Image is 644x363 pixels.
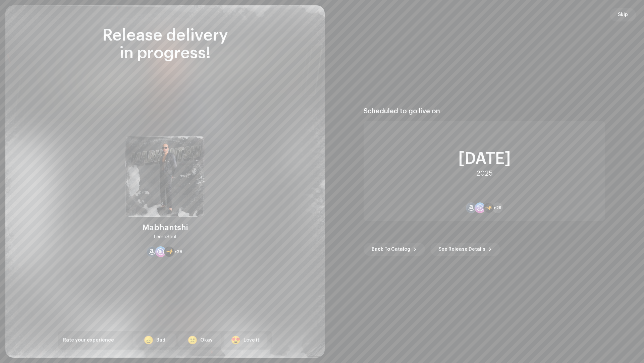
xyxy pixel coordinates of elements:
div: 🙂 [187,336,198,344]
div: Release delivery in progress! [58,27,272,62]
span: See Release Details [438,243,485,256]
span: +29 [174,249,182,254]
div: 2025 [476,170,493,178]
button: Skip [610,8,636,21]
div: 😍 [231,336,241,344]
div: Bad [156,337,165,344]
div: [DATE] [458,151,511,167]
div: LeeroSoul [154,233,176,241]
span: +29 [493,205,501,210]
span: Rate your experience [63,338,114,343]
div: 😞 [144,336,154,344]
div: Scheduled to go live on [364,107,605,115]
span: Skip [618,8,628,21]
button: See Release Details [430,243,500,256]
img: 179b439e-0dfe-4766-a20d-ea955e6d54ef [125,136,205,217]
div: Okay [200,337,213,344]
div: Mabhantshi [142,222,188,233]
div: Love it! [244,337,261,344]
button: Back To Catalog [364,243,425,256]
span: Back To Catalog [372,243,410,256]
